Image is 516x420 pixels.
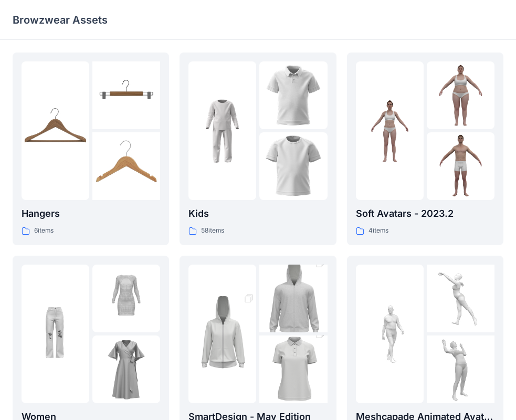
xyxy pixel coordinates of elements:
[356,97,424,165] img: folder 1
[13,13,108,27] p: Browzwear Assets
[188,283,256,385] img: folder 1
[22,300,89,367] img: folder 1
[356,300,424,367] img: folder 1
[92,132,160,200] img: folder 3
[92,61,160,129] img: folder 2
[34,225,54,236] p: 6 items
[180,52,336,245] a: folder 1folder 2folder 3Kids58items
[13,52,169,245] a: folder 1folder 2folder 3Hangers6items
[92,335,160,403] img: folder 3
[188,97,256,165] img: folder 1
[427,335,494,403] img: folder 3
[427,265,494,332] img: folder 2
[356,206,494,221] p: Soft Avatars - 2023.2
[347,52,503,245] a: folder 1folder 2folder 3Soft Avatars - 2023.24items
[259,61,327,129] img: folder 2
[201,225,224,236] p: 58 items
[22,206,160,221] p: Hangers
[368,225,388,236] p: 4 items
[427,132,494,200] img: folder 3
[427,61,494,129] img: folder 2
[259,248,327,350] img: folder 2
[259,132,327,200] img: folder 3
[92,265,160,332] img: folder 2
[188,206,327,221] p: Kids
[22,97,89,165] img: folder 1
